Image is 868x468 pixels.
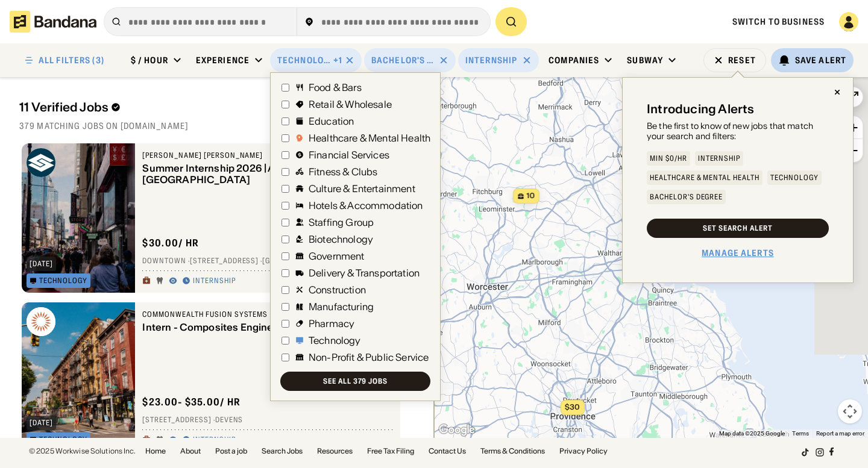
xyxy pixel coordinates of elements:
div: 379 matching jobs on [DOMAIN_NAME] [19,120,415,131]
a: Home [145,448,166,455]
div: Food & Bars [309,83,362,92]
div: Education [309,116,354,126]
div: $ / hour [131,55,168,66]
img: Google [437,422,477,438]
div: Internship [193,435,236,445]
img: Bandana logotype [10,11,96,33]
span: Map data ©2025 Google [719,430,785,437]
div: Technology [39,277,87,284]
a: Switch to Business [732,16,825,27]
div: Internship [193,276,236,286]
div: Experience [196,55,250,66]
div: Technology [39,436,87,443]
div: Reset [728,56,756,64]
button: Map camera controls [838,399,862,423]
div: Delivery & Transportation [309,268,420,278]
div: ALL FILTERS (3) [39,56,104,64]
div: Hotels & Accommodation [309,201,423,210]
span: $30 [565,402,580,411]
div: Downtown · [STREET_ADDRESS] · [GEOGRAPHIC_DATA] [142,257,393,266]
div: $ 30.00 / hr [142,237,199,249]
div: 11 Verified Jobs [19,100,262,114]
a: Open this area in Google Maps (opens a new window) [437,422,477,438]
a: Privacy Policy [559,448,608,455]
div: [PERSON_NAME] [PERSON_NAME] [142,151,373,160]
div: $ 23.00 - $35.00 / hr [142,396,241,408]
a: Terms & Conditions [480,448,545,455]
div: Biotechnology [309,234,373,244]
a: Free Tax Filing [367,448,414,455]
a: Manage Alerts [702,248,774,258]
div: Summer Internship 2026 | Audit Intern | [GEOGRAPHIC_DATA] [142,163,373,186]
div: Intern - Composites Engineer - Spring 2026 [142,322,373,333]
div: Internship [465,55,517,66]
div: Non-Profit & Public Service [309,352,429,362]
div: Commonwealth Fusion Systems [142,310,373,319]
a: Terms (opens in new tab) [792,430,809,437]
div: Fitness & Clubs [309,167,377,176]
div: Technology [277,55,331,66]
a: Resources [317,448,353,455]
div: Construction [309,285,366,295]
div: Retail & Wholesale [309,99,392,109]
span: 10 [526,191,535,201]
div: Be the first to know of new jobs that match your search and filters: [647,121,829,142]
div: Min $0/hr [650,155,687,162]
div: © 2025 Workwise Solutions Inc. [29,448,136,455]
img: Commonwealth Fusion Systems logo [27,307,55,336]
div: Set Search Alert [703,225,772,232]
div: +1 [333,55,342,66]
div: Technology [309,335,361,345]
div: Bachelor's Degree [650,193,723,201]
div: Internship [698,155,741,162]
div: Subway [627,55,663,66]
div: [STREET_ADDRESS] · Devens [142,416,393,425]
div: [DATE] [30,419,53,426]
a: Search Jobs [262,448,303,455]
div: Pharmacy [309,319,354,328]
div: Technology [770,174,819,181]
div: Companies [549,55,599,66]
div: See all 379 jobs [323,378,388,385]
a: About [180,448,201,455]
a: Post a job [215,448,247,455]
img: Citrin Cooperman logo [27,148,55,177]
div: grid [19,139,415,438]
div: Culture & Entertainment [309,184,415,193]
div: [DATE] [30,260,53,267]
div: Bachelor's Degree [371,55,434,66]
a: Report a map error [816,430,864,437]
div: Manufacturing [309,302,374,311]
div: Staffing Group [309,217,374,227]
div: Financial Services [309,150,389,160]
div: Healthcare & Mental Health [650,174,759,181]
a: Contact Us [429,448,466,455]
div: Save Alert [795,55,846,66]
div: Healthcare & Mental Health [309,133,430,143]
div: Introducing Alerts [647,102,755,116]
div: Government [309,251,365,261]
